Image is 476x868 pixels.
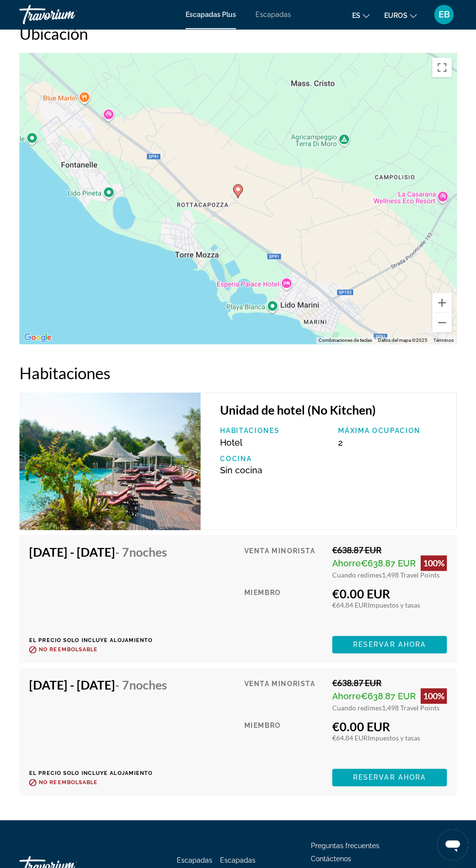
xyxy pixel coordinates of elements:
[29,677,167,692] h4: [DATE] - [DATE]
[421,555,447,571] div: 100%
[220,437,242,448] span: Hotel
[353,641,426,648] span: Reservar ahora
[244,677,325,712] div: Venta minorista
[332,558,361,568] span: Ahorre
[220,427,328,434] p: Habitaciones
[332,704,382,712] span: Cuando redimes
[433,338,454,343] a: Términos (se abre en una nueva pestaña)
[361,691,416,701] span: €638.87 EUR
[220,402,446,417] h3: Unidad de hotel (No Kitchen)
[244,586,325,628] div: Miembro
[22,331,54,344] a: Abre esta zona en Google Maps (se abre en una nueva ventana)
[39,779,98,786] span: No reembolsable
[39,646,98,653] span: No reembolsable
[19,392,201,530] img: Masseria Rottacapozza
[19,363,457,383] h2: Habitaciones
[220,455,328,463] p: Cocina
[338,427,446,434] p: Máxima ocupacion
[22,331,54,344] img: Google
[352,8,370,22] button: Cambiar idioma
[311,842,379,850] a: Preguntas frecuentes
[19,24,457,43] h2: Ubicación
[332,769,447,786] button: Reservar ahora
[255,11,291,18] a: Escapadas
[382,704,440,712] span: 1,498 Travel Points
[353,773,426,781] span: Reservar ahora
[220,465,262,475] span: Sin cocina
[437,829,468,860] iframe: Botón para iniciar la ventana de mensajería
[368,601,420,609] span: Impuestos y tasas
[332,601,447,609] div: €64.84 EUR
[384,12,408,19] font: euros
[432,58,452,77] button: Cambiar a la vista en pantalla completa
[332,571,382,579] span: Cuando redimes
[332,691,361,701] span: Ahorre
[129,677,167,692] span: noches
[115,677,167,692] span: - 7
[19,2,117,27] a: Travorium
[29,545,167,559] h4: [DATE] - [DATE]
[368,734,420,742] span: Impuestos y tasas
[361,558,416,568] span: €638.87 EUR
[319,337,372,344] button: Combinaciones de teclas
[244,545,325,579] div: Venta minorista
[311,855,351,863] a: Contáctenos
[29,770,174,776] p: El precio solo incluye alojamiento
[244,719,325,761] div: Miembro
[332,636,447,653] button: Reservar ahora
[332,677,447,688] div: €638.87 EUR
[432,293,452,312] button: Ampliar
[177,856,212,864] a: Escapadas
[431,4,457,25] button: Menú de usuario
[338,437,343,448] span: 2
[186,11,236,18] a: Escapadas Plus
[332,719,447,734] div: €0.00 EUR
[352,12,360,19] font: es
[29,637,174,643] p: El precio solo incluye alojamiento
[115,545,167,559] span: - 7
[439,9,450,19] font: EB
[129,545,167,559] span: noches
[384,8,417,22] button: Cambiar moneda
[432,313,452,332] button: Reducir
[332,545,447,555] div: €638.87 EUR
[378,338,427,343] span: Datos del mapa ©2025
[421,688,447,704] div: 100%
[332,586,447,601] div: €0.00 EUR
[382,571,440,579] span: 1,498 Travel Points
[332,734,447,742] div: €64.84 EUR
